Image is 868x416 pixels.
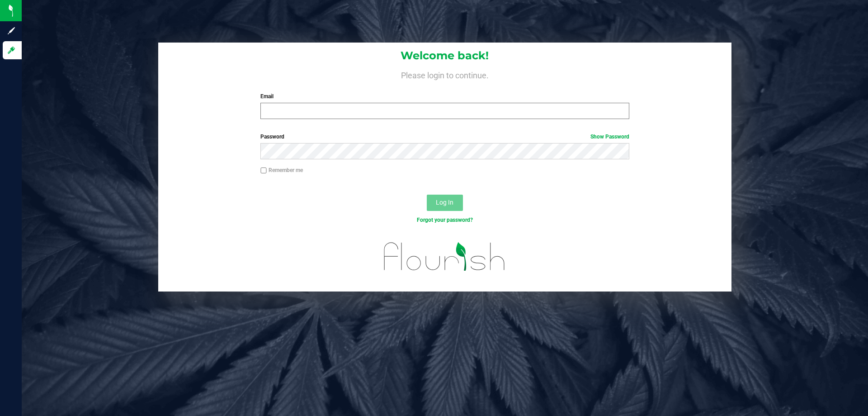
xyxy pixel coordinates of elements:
[590,134,629,140] a: Show Password
[260,92,629,100] label: Email
[436,199,453,206] span: Log In
[158,50,731,62] h1: Welcome back!
[7,46,16,55] inline-svg: Log in
[260,167,267,174] input: Remember me
[373,234,516,280] img: flourish_logo.svg
[417,217,473,223] a: Forgot your password?
[427,195,463,211] button: Log In
[260,134,284,140] span: Password
[7,26,16,35] inline-svg: Sign up
[260,166,303,174] label: Remember me
[158,69,731,80] h4: Please login to continue.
